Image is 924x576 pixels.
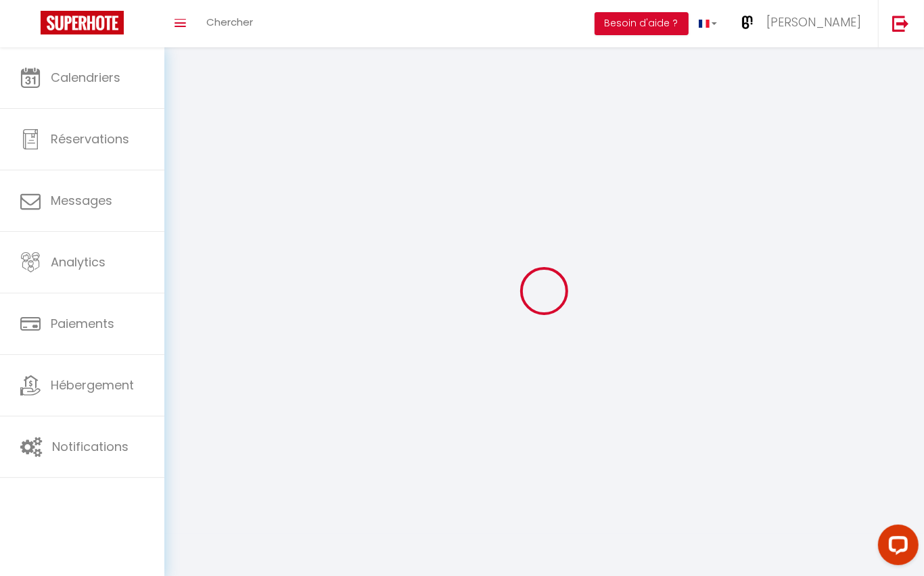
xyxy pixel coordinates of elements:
[51,377,134,393] span: Hébergement
[51,315,114,332] span: Paiements
[737,12,758,32] img: ...
[51,69,120,86] span: Calendriers
[206,15,253,29] span: Chercher
[595,12,689,35] button: Besoin d'aide ?
[51,192,112,209] span: Messages
[52,438,129,455] span: Notifications
[892,15,909,32] img: logout
[766,14,861,30] span: [PERSON_NAME]
[51,130,129,147] span: Réservations
[41,11,124,34] img: Super Booking
[51,254,106,270] span: Analytics
[867,519,924,576] iframe: LiveChat chat widget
